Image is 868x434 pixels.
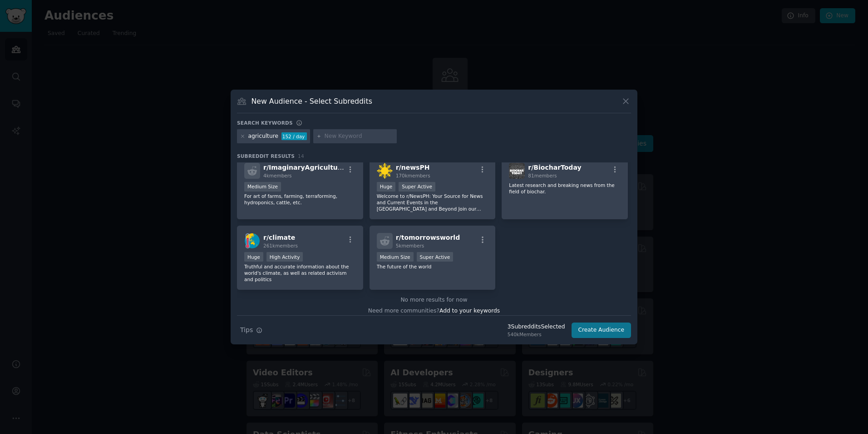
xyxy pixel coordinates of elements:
span: r/ newsPH [396,164,430,171]
button: Create Audience [572,323,631,338]
span: r/ ImaginaryAgriculture [263,164,345,171]
h3: Search keywords [237,120,293,126]
span: 5k members [396,243,424,248]
div: Need more communities? [237,304,631,315]
button: Tips [237,322,266,338]
div: 152 / day [281,132,307,141]
img: newsPH [377,163,393,179]
div: Huge [244,252,263,262]
span: 4k members [263,173,292,178]
div: 540k Members [508,331,565,338]
div: agriculture [248,132,279,141]
p: The future of the world [377,263,488,270]
span: 14 [298,153,304,159]
span: 261k members [263,243,298,248]
span: 170k members [396,173,430,178]
h3: New Audience - Select Subreddits [252,96,372,106]
span: Subreddit Results [237,153,295,159]
span: 81 members [528,173,557,178]
img: BiocharToday [509,163,525,179]
div: 3 Subreddit s Selected [508,323,565,331]
span: Add to your keywords [439,308,500,314]
input: New Keyword [325,132,394,141]
div: High Activity [266,252,303,262]
span: r/ tomorrowsworld [396,234,460,241]
div: Medium Size [377,252,414,262]
span: r/ BiocharToday [528,164,581,171]
p: Latest research and breaking news from the field of biochar. [509,182,621,195]
div: Super Active [399,182,435,192]
div: No more results for now [237,296,631,304]
div: Super Active [417,252,454,262]
div: Medium Size [244,182,281,192]
span: Tips [240,325,253,335]
div: Huge [377,182,396,192]
span: r/ climate [263,234,295,241]
img: climate [244,233,260,249]
p: For art of farms, farming, terraforming, hydroponics, cattle, etc. [244,193,356,206]
p: Truthful and accurate information about the world's climate, as well as related activism and poli... [244,263,356,283]
p: Welcome to r/NewsPH: Your Source for News and Current Events in the [GEOGRAPHIC_DATA] and Beyond ... [377,193,488,212]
